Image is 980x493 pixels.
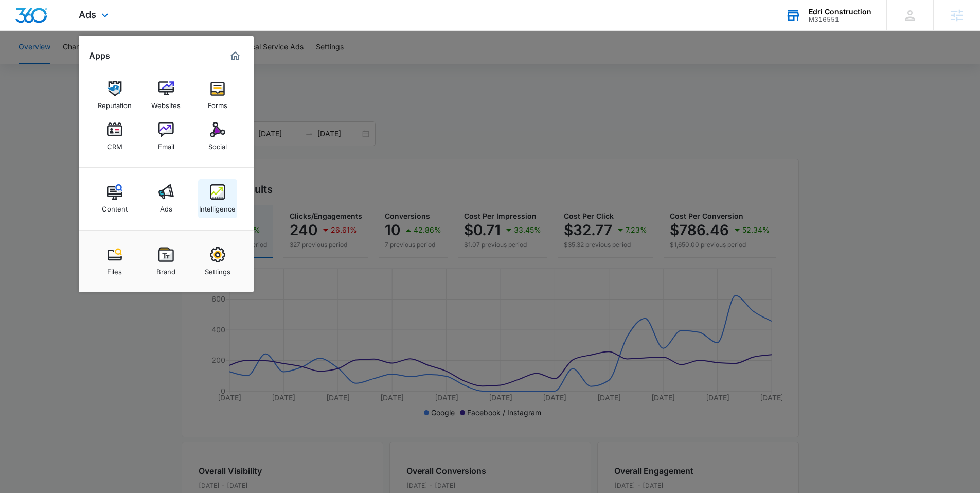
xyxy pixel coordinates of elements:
[205,262,230,276] div: Settings
[156,262,175,276] div: Brand
[227,48,243,64] a: Marketing 360® Dashboard
[107,137,122,151] div: CRM
[95,242,134,281] a: Files
[160,200,172,213] div: Ads
[147,76,186,115] a: Websites
[95,179,134,218] a: Content
[809,8,871,16] div: account name
[107,262,122,276] div: Files
[158,137,174,151] div: Email
[147,117,186,156] a: Email
[95,76,134,115] a: Reputation
[98,96,132,110] div: Reputation
[199,200,236,213] div: Intelligence
[198,179,237,218] a: Intelligence
[208,137,227,151] div: Social
[95,117,134,156] a: CRM
[102,200,128,213] div: Content
[809,16,871,23] div: account id
[151,96,181,110] div: Websites
[89,51,110,61] h2: Apps
[208,96,227,110] div: Forms
[79,9,96,20] span: Ads
[198,242,237,281] a: Settings
[198,117,237,156] a: Social
[147,242,186,281] a: Brand
[147,179,186,218] a: Ads
[198,76,237,115] a: Forms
